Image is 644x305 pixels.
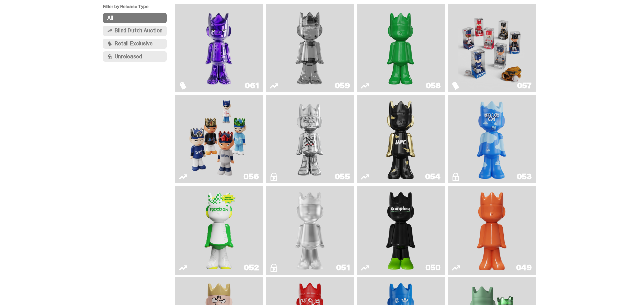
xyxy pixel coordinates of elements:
[186,7,252,90] img: Fantasy
[361,189,441,272] a: Campless
[179,98,259,181] a: Game Face (2025)
[292,189,328,272] img: LLLoyalty
[277,98,343,181] img: I Was There SummerSlam
[425,264,441,272] div: 050
[458,7,525,90] img: Game Face (2025)
[115,28,163,34] span: Blind Dutch Auction
[270,98,350,181] a: I Was There SummerSlam
[452,7,532,90] a: Game Face (2025)
[425,173,441,181] div: 054
[103,13,167,23] button: All
[179,7,259,90] a: Fantasy
[517,82,532,90] div: 057
[277,7,343,90] img: Two
[103,26,167,36] button: Blind Dutch Auction
[245,82,259,90] div: 061
[335,173,350,181] div: 055
[361,98,441,181] a: Ruby
[270,189,350,272] a: LLLoyalty
[452,98,532,181] a: ghooooost
[270,7,350,90] a: Two
[474,189,510,272] img: Schrödinger's ghost: Orange Vibe
[517,173,532,181] div: 053
[201,189,237,272] img: Court Victory
[335,82,350,90] div: 059
[367,7,434,90] img: Schrödinger's ghost: Sunday Green
[474,98,510,181] img: ghooooost
[244,264,259,272] div: 052
[452,189,532,272] a: Schrödinger's ghost: Orange Vibe
[383,98,419,181] img: Ruby
[383,189,419,272] img: Campless
[115,41,152,46] span: Retail Exclusive
[336,264,350,272] div: 051
[103,51,167,62] button: Unreleased
[103,4,175,13] p: Filter by Release Type
[103,39,167,49] button: Retail Exclusive
[186,98,252,181] img: Game Face (2025)
[115,54,142,59] span: Unreleased
[179,189,259,272] a: Court Victory
[426,82,441,90] div: 058
[107,15,113,21] span: All
[361,7,441,90] a: Schrödinger's ghost: Sunday Green
[243,173,259,181] div: 056
[516,264,532,272] div: 049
